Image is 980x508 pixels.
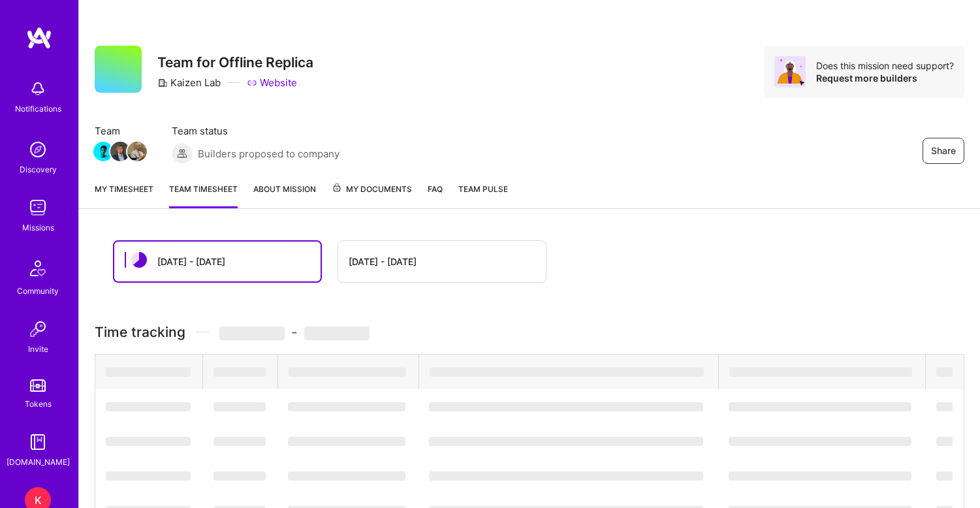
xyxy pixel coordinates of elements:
[289,368,406,377] span: ‌
[22,253,54,284] img: Community
[17,284,59,298] div: Community
[774,56,806,87] img: Avatar
[172,124,340,138] span: Team status
[213,402,266,411] span: ‌
[213,368,266,377] span: ‌
[25,429,51,455] img: guide book
[25,316,51,342] img: Invite
[25,76,51,102] img: bell
[349,255,417,268] div: [DATE] - [DATE]
[15,102,61,116] div: Notifications
[112,140,129,163] a: Team Member Avatar
[25,397,52,411] div: Tokens
[816,72,954,84] div: Request more builders
[95,140,112,163] a: Team Member Avatar
[816,59,954,72] div: Does this mission need support?
[25,136,51,163] img: discovery
[729,368,912,377] span: ‌
[458,184,508,194] span: Team Pulse
[219,324,370,340] span: -
[729,402,911,411] span: ‌
[213,471,266,481] span: ‌
[458,182,508,208] a: Team Pulse
[169,182,238,208] a: Team timesheet
[22,221,54,234] div: Missions
[157,54,313,71] h3: Team for Offline Replica
[157,78,168,88] i: icon CompanyGray
[332,182,412,208] a: My Documents
[95,324,964,340] h3: Time tracking
[106,471,191,481] span: ‌
[428,182,443,208] a: FAQ
[936,471,953,481] span: ‌
[28,342,48,356] div: Invite
[936,437,953,446] span: ‌
[332,182,412,197] span: My Documents
[172,143,193,164] img: Builders proposed to company
[106,402,191,411] span: ‌
[106,437,191,446] span: ‌
[157,76,221,89] div: Kaizen Lab
[26,26,52,50] img: logo
[93,142,113,161] img: Team Member Avatar
[95,182,153,208] a: My timesheet
[7,455,70,469] div: [DOMAIN_NAME]
[106,368,191,377] span: ‌
[936,368,953,377] span: ‌
[198,147,340,161] span: Builders proposed to company
[20,163,57,176] div: Discovery
[288,402,405,411] span: ‌
[429,471,703,481] span: ‌
[430,368,704,377] span: ‌
[129,140,146,163] a: Team Member Avatar
[936,402,953,411] span: ‌
[110,142,130,161] img: Team Member Avatar
[95,124,146,138] span: Team
[127,142,147,161] img: Team Member Avatar
[729,437,911,446] span: ‌
[219,326,285,340] span: ‌
[288,471,405,481] span: ‌
[30,379,46,392] img: tokens
[931,144,956,157] span: Share
[304,326,370,340] span: ‌
[288,437,405,446] span: ‌
[213,437,266,446] span: ‌
[729,471,911,481] span: ‌
[157,255,225,268] div: [DATE] - [DATE]
[429,402,703,411] span: ‌
[429,437,703,446] span: ‌
[247,76,297,89] a: Website
[131,252,147,268] img: status icon
[253,182,316,208] a: About Mission
[25,195,51,221] img: teamwork
[923,138,964,164] button: Share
